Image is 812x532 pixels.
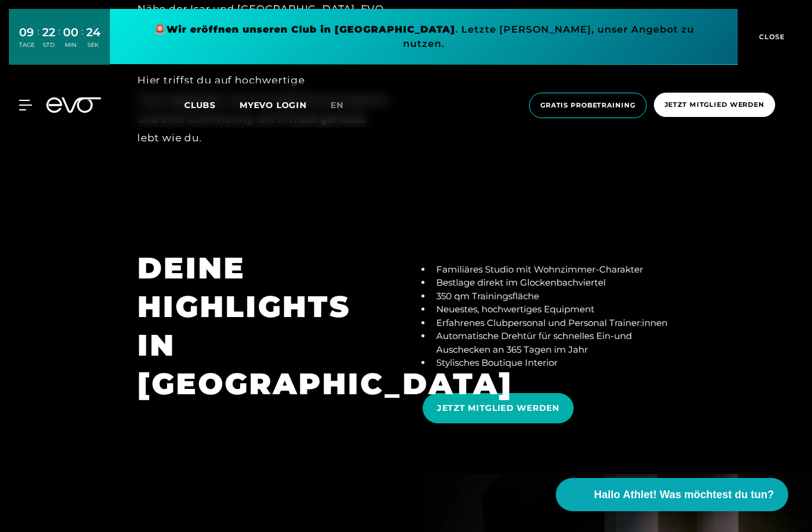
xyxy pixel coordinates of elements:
span: CLOSE [756,31,785,42]
li: Automatische Drehtür für schnelles Ein-und Auschecken an 365 Tagen im Jahr [432,330,675,356]
div: : [81,25,83,56]
span: Clubs [184,100,216,110]
div: 24 [86,24,100,41]
a: JETZT MITGLIED WERDEN [423,384,578,432]
span: en [331,100,344,110]
a: Gratis Probetraining [525,93,650,118]
a: Clubs [184,99,240,110]
div: MIN [63,41,78,49]
li: 350 qm Trainingsfläche [432,290,675,303]
li: Familiäres Studio mit Wohnzimmer-Charakter [432,263,675,277]
span: Hallo Athlet! Was möchtest du tun? [594,487,774,503]
li: Erfahrenes Clubpersonal und Personal Trainer:innen [432,316,675,330]
button: Hallo Athlet! Was möchtest du tun? [556,478,788,511]
span: Jetzt Mitglied werden [665,100,764,110]
div: SEK [86,41,100,49]
span: JETZT MITGLIED WERDEN [437,402,559,414]
div: : [37,25,39,56]
div: 22 [42,24,55,41]
span: Gratis Probetraining [540,100,635,110]
a: en [331,99,358,112]
div: 09 [19,24,34,41]
li: Bestlage direkt im Glockenbachviertel [432,276,675,290]
div: TAGE [19,41,34,49]
button: CLOSE [738,9,803,65]
li: Stylisches Boutique Interior [432,356,675,370]
div: STD [42,41,55,49]
div: 00 [63,24,78,41]
h1: DEINE HIGHLIGHTS IN [GEOGRAPHIC_DATA] [137,249,389,403]
div: : [58,25,60,56]
a: Jetzt Mitglied werden [650,93,779,118]
a: MYEVO LOGIN [240,100,307,110]
li: Neuestes, hochwertiges Equipment [432,303,675,316]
